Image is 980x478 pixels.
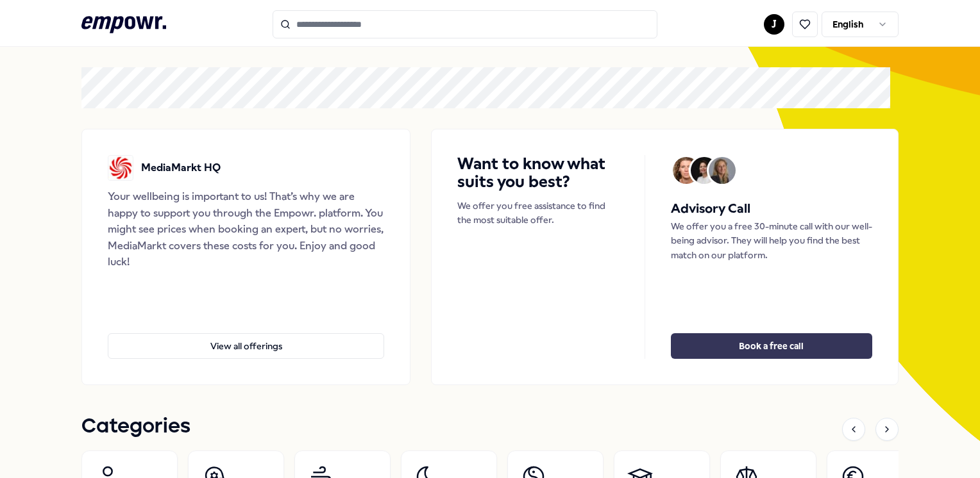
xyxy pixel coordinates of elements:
[108,313,384,359] a: View all offerings
[691,157,718,184] img: Avatar
[764,14,784,35] button: J
[671,199,872,219] h5: Advisory Call
[457,155,618,191] h4: Want to know what suits you best?
[673,157,700,184] img: Avatar
[108,155,133,181] img: MediaMarkt HQ
[108,333,384,359] button: View all offerings
[273,10,657,38] input: Search for products, categories or subcategories
[457,199,618,227] p: We offer you free assistance to find the most suitable offer.
[671,333,872,359] button: Book a free call
[671,219,872,262] p: We offer you a free 30-minute call with our well-being advisor. They will help you find the best ...
[709,157,736,184] img: Avatar
[108,188,384,270] div: Your wellbeing is important to us! That’s why we are happy to support you through the Empowr. pla...
[81,411,190,443] h1: Categories
[141,160,221,176] p: MediaMarkt HQ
